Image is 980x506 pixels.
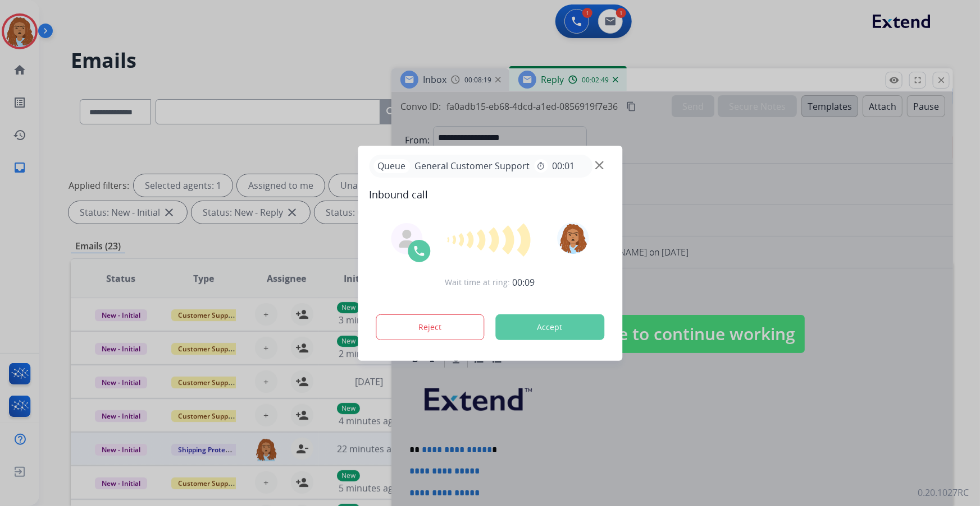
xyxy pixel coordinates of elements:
img: call-icon [412,244,426,258]
button: Reject [376,314,485,340]
span: Wait time at ring: [445,277,510,288]
span: 00:09 [513,276,535,289]
p: 0.20.1027RC [918,486,969,499]
span: Inbound call [369,187,611,202]
span: 00:01 [552,159,575,173]
img: agent-avatar [398,230,416,248]
p: Queue [373,159,410,173]
button: Accept [495,314,604,340]
mat-icon: timer [536,161,545,170]
img: avatar [558,222,589,254]
span: General Customer Support [410,159,534,173]
img: close-button [595,161,604,169]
